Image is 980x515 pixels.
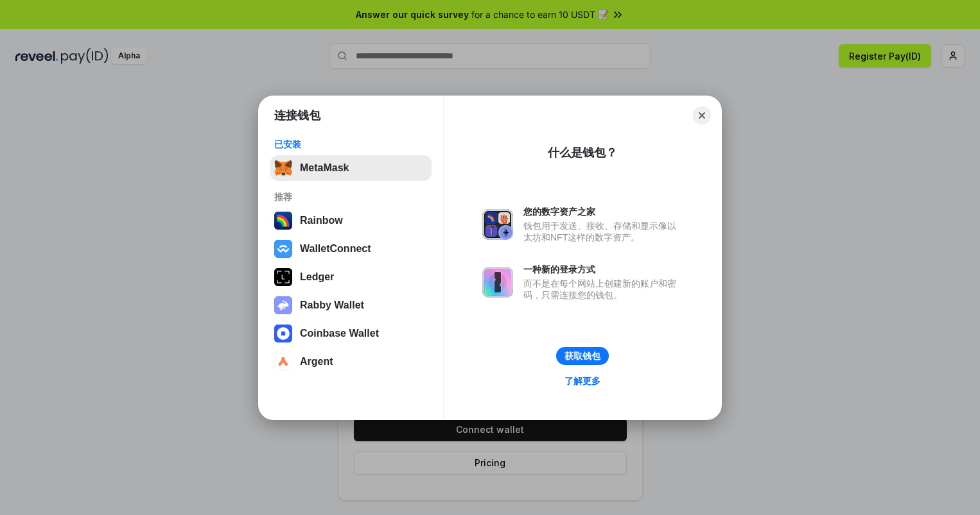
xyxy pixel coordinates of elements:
img: svg+xml,%3Csvg%20fill%3D%22none%22%20height%3D%2233%22%20viewBox%3D%220%200%2035%2033%22%20width%... [274,159,292,177]
img: svg+xml,%3Csvg%20width%3D%2228%22%20height%3D%2228%22%20viewBox%3D%220%200%2028%2028%22%20fill%3D... [274,240,292,258]
div: Argent [300,356,333,367]
button: Argent [270,349,432,375]
img: svg+xml,%3Csvg%20xmlns%3D%22http%3A%2F%2Fwww.w3.org%2F2000%2Fsvg%22%20width%3D%2228%22%20height%3... [274,268,292,286]
div: WalletConnect [300,243,371,255]
img: svg+xml,%3Csvg%20width%3D%2228%22%20height%3D%2228%22%20viewBox%3D%220%200%2028%2028%22%20fill%3D... [274,353,292,371]
div: 了解更多 [564,375,600,387]
h1: 连接钱包 [274,108,320,123]
div: 一种新的登录方式 [523,264,683,275]
div: 推荐 [274,191,428,203]
div: Rabby Wallet [300,300,364,311]
div: 您的数字资产之家 [523,206,683,217]
button: Rabby Wallet [270,292,432,318]
img: svg+xml,%3Csvg%20width%3D%2228%22%20height%3D%2228%22%20viewBox%3D%220%200%2028%2028%22%20fill%3D... [274,325,292,342]
button: Ledger [270,264,432,290]
div: MetaMask [300,162,349,174]
a: 了解更多 [557,373,608,389]
button: Coinbase Wallet [270,321,432,346]
button: Rainbow [270,208,432,233]
button: MetaMask [270,155,432,181]
button: WalletConnect [270,236,432,262]
div: Ledger [300,271,334,283]
div: 获取钱包 [564,350,600,362]
img: svg+xml,%3Csvg%20width%3D%22120%22%20height%3D%22120%22%20viewBox%3D%220%200%20120%20120%22%20fil... [274,212,292,230]
button: Close [693,106,711,124]
div: 已安装 [274,139,428,150]
img: svg+xml,%3Csvg%20xmlns%3D%22http%3A%2F%2Fwww.w3.org%2F2000%2Fsvg%22%20fill%3D%22none%22%20viewBox... [482,209,513,240]
img: svg+xml,%3Csvg%20xmlns%3D%22http%3A%2F%2Fwww.w3.org%2F2000%2Fsvg%22%20fill%3D%22none%22%20viewBox... [274,296,292,314]
img: svg+xml,%3Csvg%20xmlns%3D%22http%3A%2F%2Fwww.w3.org%2F2000%2Fsvg%22%20fill%3D%22none%22%20viewBox... [482,267,513,298]
button: 获取钱包 [556,347,609,365]
div: 钱包用于发送、接收、存储和显示像以太坊和NFT这样的数字资产。 [523,220,683,243]
div: Rainbow [300,215,343,226]
div: 而不是在每个网站上创建新的账户和密码，只需连接您的钱包。 [523,278,683,301]
div: Coinbase Wallet [300,328,379,339]
div: 什么是钱包？ [548,145,617,160]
